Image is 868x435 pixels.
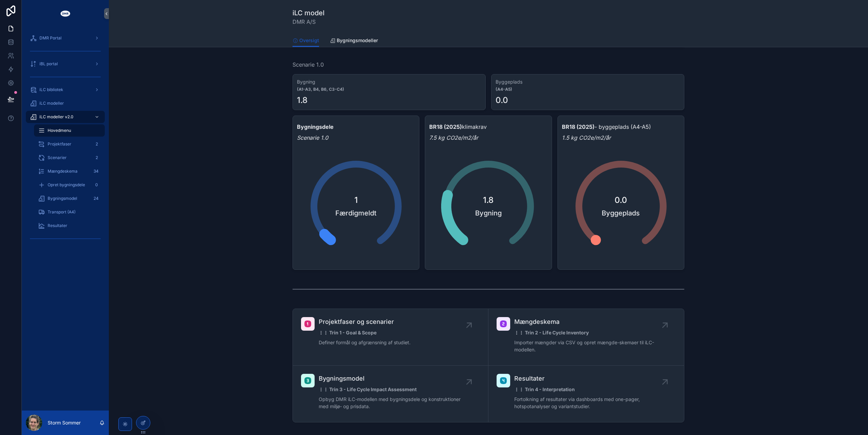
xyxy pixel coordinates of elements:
span: Projektfaser og scenarier [319,317,411,327]
span: iBL portal [39,61,58,67]
p: klimakrav [429,123,547,131]
strong: BR18 (2025) [429,123,462,130]
span: Bygningsmodeller [337,37,378,44]
a: Mængdeskema34 [34,165,105,177]
span: Projektfaser [48,141,71,147]
span: DMR Portal [39,35,62,41]
a: Transport (A4) [34,206,105,218]
span: Opret bygningsdele [48,182,85,188]
img: App logo [60,8,71,19]
a: Opret bygningsdele0 [34,179,105,191]
span: Resultater [514,374,665,383]
span: DMR A/S [293,18,324,26]
span: Oversigt [299,37,319,44]
div: 0 [93,181,101,189]
div: 34 [91,167,101,175]
a: DMR Portal [26,32,105,44]
p: - byggeplads (A4-A5) [562,123,680,131]
div: scrollable content [22,27,109,253]
strong: BR18 (2025) [562,123,595,130]
span: iLC modeller [39,101,64,106]
a: Resultater⋮⋮ Trin 4 - InterpretationFortolkning af resultater via dashboards med one-pager, hotsp... [488,366,684,422]
span: iLC modeller v2.0 [39,114,73,120]
a: Mængdeskema⋮⋮ Trin 2 - Life Cycle InventoryImporter mængder via CSV og opret mængde-skemaer til i... [488,309,684,366]
div: 0.0 [496,95,508,106]
span: iLC bibliotek [39,87,63,92]
div: 24 [91,194,101,203]
a: Resultater [34,220,105,232]
a: Bygningsmodel⋮⋮ Trin 3 - Life Cycle Impact AssessmentOpbyg DMR iLC-modellen med bygningsdele og k... [293,366,488,422]
a: iLC modeller [26,97,105,109]
a: Oversigt [293,34,319,47]
a: Projektfaser2 [34,138,105,150]
span: Bygningsmodel [48,196,77,201]
span: 1 [354,195,358,206]
span: Mængdeskema [514,317,665,327]
a: Bygningsmodel24 [34,192,105,205]
span: Hovedmenu [48,128,71,133]
em: Scenarie 1.0 [297,134,328,141]
span: Færdigmeldt [324,208,388,218]
p: Opbyg DMR iLC-modellen med bygningsdele og konstruktioner med miljø- og prisdata. [319,396,469,410]
span: Byggeplads [589,208,653,218]
strong: ⋮⋮ Trin 2 - Life Cycle Inventory [514,330,589,335]
strong: (A4-A5) [496,87,680,92]
p: Storm Sommer [48,419,81,426]
em: 7.5 kg CO2e/m2/år [429,134,478,141]
strong: (A1-A3, B4, B6, C3-C4) [297,87,481,92]
span: Transport (A4) [48,209,76,215]
span: Mængdeskema [48,169,78,174]
a: Bygningsmodeller [330,34,378,48]
a: iLC bibliotek [26,84,105,96]
p: Importer mængder via CSV og opret mængde-skemaer til iLC-modellen. [514,339,665,353]
strong: ⋮⋮ Trin 4 - Interpretation [514,386,575,392]
span: 1.8 [483,195,494,206]
span: 0.0 [615,195,627,206]
div: 1.8 [297,95,307,106]
h3: Byggeplads [496,79,680,85]
a: iLC modeller v2.0 [26,111,105,123]
em: 1.5 kg CO2e/m2/år [562,134,611,141]
a: Hovedmenu [34,124,105,137]
span: Resultater [48,223,67,228]
span: Scenarie 1.0 [293,60,324,69]
strong: Bygningsdele [297,123,334,130]
strong: ⋮⋮ Trin 1 - Goal & Scope [319,330,377,335]
span: Bygning [456,208,520,218]
a: iBL portal [26,58,105,70]
p: Definer formål og afgrænsning af studiet. [319,339,411,346]
h3: Bygning [297,79,481,85]
div: 2 [93,140,101,148]
h1: iLC model [293,8,324,18]
span: Scenarier [48,155,67,160]
p: Fortolkning af resultater via dashboards med one-pager, hotspotanalyser og variantstudier. [514,396,665,410]
span: Bygningsmodel [319,374,469,383]
a: Projektfaser og scenarier⋮⋮ Trin 1 - Goal & ScopeDefiner formål og afgrænsning af studiet. [293,309,488,366]
strong: ⋮⋮ Trin 3 - Life Cycle Impact Assessment [319,386,417,392]
a: Scenarier2 [34,152,105,164]
div: 2 [93,154,101,162]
